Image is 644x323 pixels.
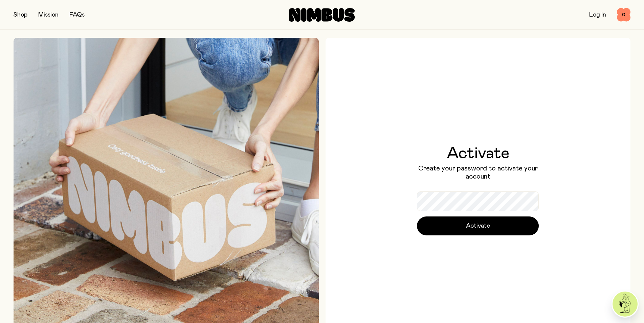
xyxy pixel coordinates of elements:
button: Activate [417,216,539,235]
a: Log In [589,12,606,18]
p: Create your password to activate your account [417,164,539,181]
a: Mission [38,12,59,18]
button: 0 [617,8,630,22]
h1: Activate [417,145,539,162]
span: Activate [466,221,490,231]
a: FAQs [69,12,85,18]
img: agent [613,292,638,317]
